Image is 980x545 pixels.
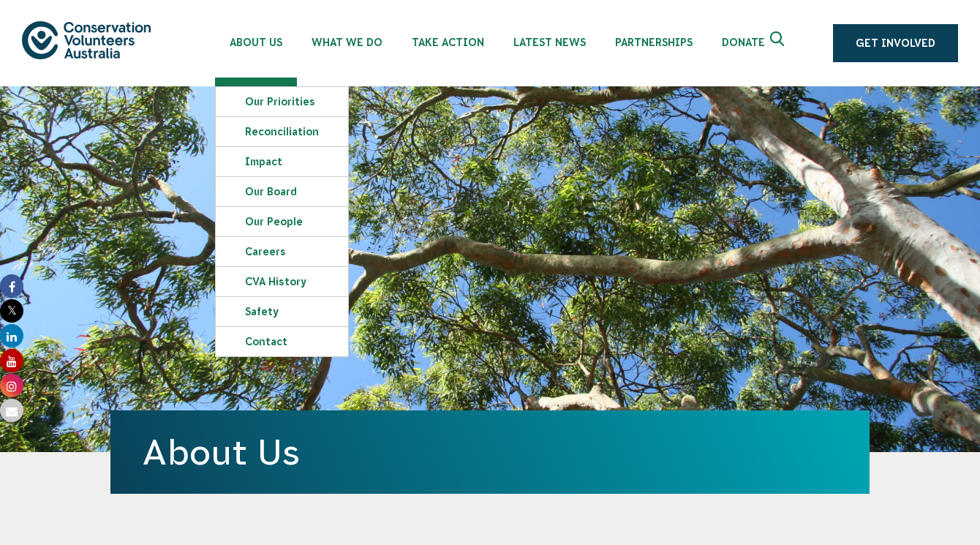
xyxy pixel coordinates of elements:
a: CVA history [216,267,348,296]
span: Latest News [513,37,586,48]
a: Our People [216,207,348,236]
h1: About Us [143,432,837,472]
a: Impact [216,147,348,176]
a: Our Priorities [216,87,348,116]
a: Contact [216,327,348,356]
img: logo.svg [22,21,151,59]
button: Expand search box Close search box [761,26,796,61]
a: Get Involved [833,24,958,62]
a: Our Board [216,177,348,206]
span: Partnerships [615,37,693,48]
span: Donate [722,37,765,48]
span: What We Do [312,37,382,48]
span: About Us [230,37,282,48]
a: Safety [216,297,348,326]
span: Take Action [412,37,484,48]
a: Reconciliation [216,117,348,146]
a: Careers [216,237,348,266]
span: Expand search box [770,31,788,55]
